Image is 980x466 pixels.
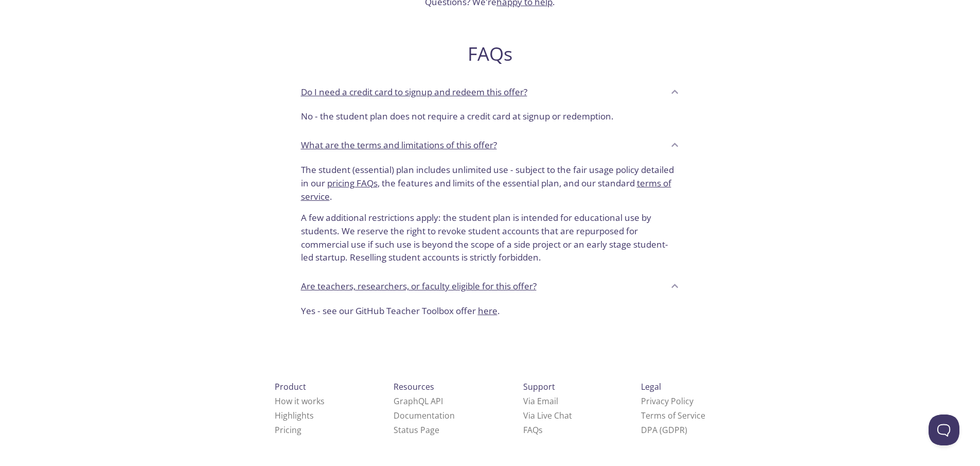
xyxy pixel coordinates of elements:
[301,139,497,152] p: What are the terms and limitations of this offer?
[641,424,687,436] a: DPA (GDPR)
[275,410,314,421] a: Highlights
[293,272,688,300] div: Are teachers, researchers, or faculty eligible for this offer?
[539,424,543,436] span: s
[293,159,688,272] div: What are the terms and limitations of this offer?
[394,395,443,407] a: GraphQL API
[394,410,455,421] a: Documentation
[275,395,325,407] a: How it works
[301,203,680,264] p: A few additional restrictions apply: the student plan is intended for educational use by students...
[301,85,527,99] p: Do I need a credit card to signup and redeem this offer?
[275,424,301,436] a: Pricing
[641,395,693,407] a: Privacy Policy
[293,42,688,65] h2: FAQs
[293,300,688,326] div: Are teachers, researchers, or faculty eligible for this offer?
[641,410,705,421] a: Terms of Service
[523,410,572,421] a: Via Live Chat
[523,395,558,407] a: Via Email
[394,424,439,436] a: Status Page
[293,131,688,159] div: What are the terms and limitations of this offer?
[301,280,537,293] p: Are teachers, researchers, or faculty eligible for this offer?
[301,177,671,202] a: terms of service
[327,177,378,189] a: pricing FAQs
[301,110,680,123] p: No - the student plan does not require a credit card at signup or redemption.
[478,305,497,317] a: here
[394,381,434,392] span: Resources
[301,163,680,203] p: The student (essential) plan includes unlimited use - subject to the fair usage policy detailed i...
[293,78,688,106] div: Do I need a credit card to signup and redeem this offer?
[301,304,680,318] p: Yes - see our GitHub Teacher Toolbox offer .
[641,381,661,392] span: Legal
[293,106,688,131] div: Do I need a credit card to signup and redeem this offer?
[523,424,543,436] a: FAQ
[929,415,959,445] iframe: Help Scout Beacon - Open
[275,381,306,392] span: Product
[523,381,555,392] span: Support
